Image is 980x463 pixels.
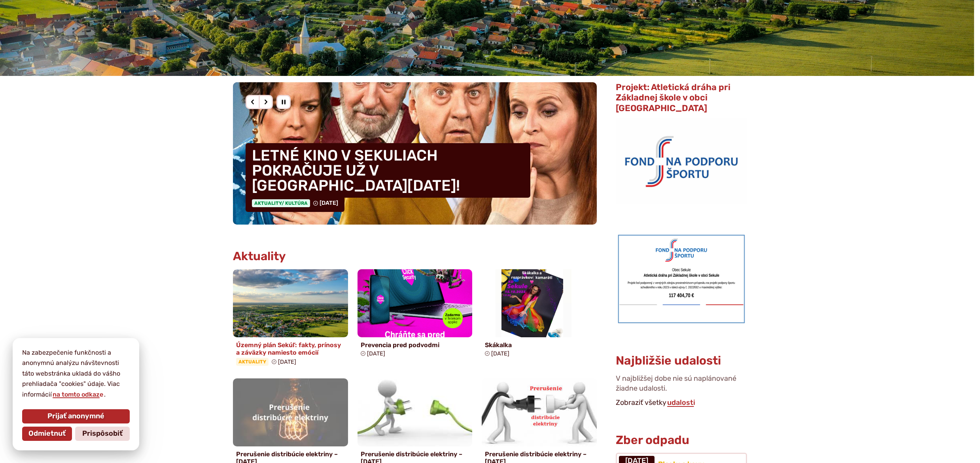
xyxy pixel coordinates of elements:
span: Prijať anonymné [47,412,104,421]
a: Územný plán Sekúľ: fakty, prínosy a záväzky namiesto emócií Aktuality [DATE] [233,269,348,369]
div: Nasledujúci slajd [259,95,273,109]
a: LETNÉ KINO V SEKULIACH POKRAČUJE UŽ V [GEOGRAPHIC_DATA][DATE]! Aktuality/ Kultúra [DATE] [233,82,597,225]
span: Aktuality [252,199,310,207]
button: Odmietnuť [22,427,72,441]
span: [DATE] [278,359,296,365]
button: Prispôsobiť [75,427,130,441]
div: 2 / 8 [233,82,597,225]
h3: Najbližšie udalosti [616,354,721,367]
h4: Skákalka [485,341,594,349]
a: Zobraziť všetky udalosti [666,398,696,407]
span: [DATE] [320,200,338,206]
h4: LETNÉ KINO V SEKULIACH POKRAČUJE UŽ V [GEOGRAPHIC_DATA][DATE]! [246,143,530,198]
p: V najbližšej dobe nie sú naplánované žiadne udalosti. [616,374,747,397]
span: / Kultúra [282,200,308,206]
button: Prijať anonymné [22,409,130,423]
span: Projekt: Atletická dráha pri Základnej škole v obci [GEOGRAPHIC_DATA] [616,82,730,113]
div: Predošlý slajd [246,95,260,109]
div: Pozastaviť pohyb slajdera [276,95,291,109]
span: [DATE] [491,350,509,357]
span: [DATE] [367,350,385,357]
p: Zobraziť všetky [616,397,747,409]
a: Prevencia pred podvodmi [DATE] [358,269,473,360]
span: Odmietnuť [28,429,66,438]
h3: Aktuality [233,250,286,263]
a: Skákalka [DATE] [482,269,597,360]
img: draha.png [616,232,747,325]
span: Prispôsobiť [82,429,123,438]
img: logo_fnps.png [616,118,747,203]
a: na tomto odkaze [52,391,104,398]
h3: Zber odpadu [616,434,747,447]
h4: Prevencia pred podvodmi [361,341,469,349]
p: Na zabezpečenie funkčnosti a anonymnú analýzu návštevnosti táto webstránka ukladá do vášho prehli... [22,348,130,400]
h4: Územný plán Sekúľ: fakty, prínosy a záväzky namiesto emócií [236,341,345,356]
span: Aktuality [236,358,269,366]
